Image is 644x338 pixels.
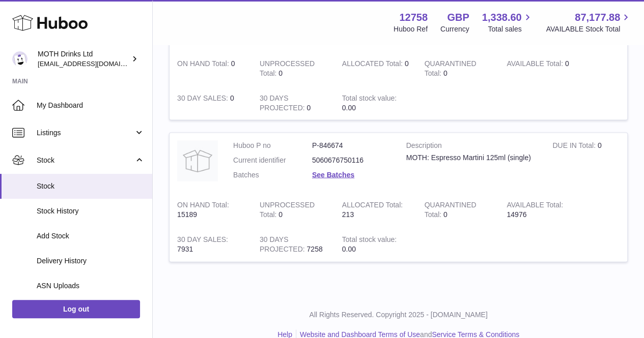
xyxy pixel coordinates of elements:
td: 0 [545,133,627,193]
a: See Batches [312,171,354,179]
span: Stock History [37,206,145,216]
dt: Batches [233,170,312,180]
a: 87,177.88 AVAILABLE Stock Total [546,11,632,34]
strong: Total stock value [342,235,397,246]
strong: DUE IN Total [552,141,597,152]
span: Listings [37,128,134,138]
td: 0 [170,86,252,120]
div: Currency [440,24,469,34]
strong: 30 DAY SALES [177,235,228,246]
td: 0 [252,193,334,227]
strong: UNPROCESSED Total [260,59,315,80]
td: 14976 [499,193,581,227]
span: Total sales [488,24,533,34]
div: MOTH: Espresso Martini 125ml (single) [406,153,538,163]
span: Stock [37,181,145,191]
img: orders@mothdrinks.com [12,51,27,67]
td: 15189 [170,193,252,227]
strong: UNPROCESSED Total [260,201,315,221]
strong: ALLOCATED Total [342,201,403,211]
a: 1,338.60 Total sales [482,11,534,34]
td: 0 [334,51,417,86]
strong: AVAILABLE Total [507,59,565,70]
div: MOTH Drinks Ltd [38,49,129,69]
td: 7258 [252,227,334,262]
dd: P-846674 [312,141,391,150]
span: 87,177.88 [575,11,620,24]
strong: 30 DAYS PROJECTED [260,235,307,256]
td: 0 [252,86,334,120]
strong: ALLOCATED Total [342,59,405,70]
td: 0 [499,51,581,86]
span: 0.00 [342,245,356,253]
dt: Huboo P no [233,141,312,150]
span: 1,338.60 [482,11,522,24]
span: Add Stock [37,231,145,241]
span: 0 [443,210,447,219]
strong: ON HAND Total [177,201,229,211]
strong: ON HAND Total [177,59,231,70]
span: 0 [443,69,447,77]
strong: 30 DAYS PROJECTED [260,94,307,114]
span: My Dashboard [37,101,145,110]
td: 213 [334,193,417,227]
p: All Rights Reserved. Copyright 2025 - [DOMAIN_NAME] [161,310,636,320]
dt: Current identifier [233,156,312,165]
strong: Description [406,141,538,153]
td: 0 [170,51,252,86]
dd: 5060676750116 [312,156,391,165]
strong: Total stock value [342,94,397,105]
strong: QUARANTINED Total [424,59,476,80]
td: 0 [252,51,334,86]
td: 7931 [170,227,252,262]
span: Delivery History [37,256,145,266]
span: [EMAIL_ADDRESS][DOMAIN_NAME] [38,59,150,68]
div: Huboo Ref [394,24,428,34]
a: Log out [12,300,140,318]
span: AVAILABLE Stock Total [546,24,632,34]
span: 0.00 [342,104,356,112]
img: product image [177,141,218,181]
span: Stock [37,156,134,165]
strong: AVAILABLE Total [507,201,563,211]
strong: 30 DAY SALES [177,94,230,105]
strong: 12758 [399,11,428,24]
span: ASN Uploads [37,281,145,291]
strong: GBP [447,11,469,24]
strong: QUARANTINED Total [424,201,476,221]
